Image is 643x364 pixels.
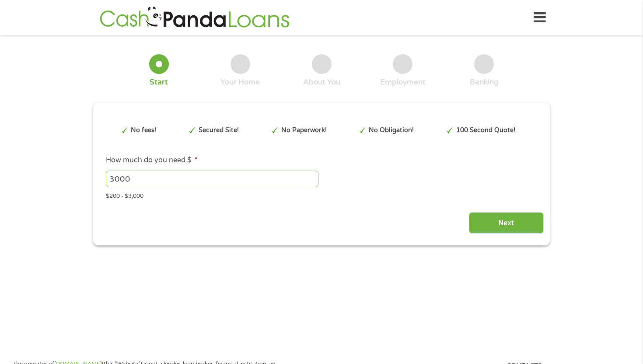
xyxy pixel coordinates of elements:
[106,189,537,201] div: $200 - $3,000
[106,156,198,165] label: How much do you need $
[380,77,426,87] div: Employment
[220,77,260,87] div: Your Home
[303,77,340,87] div: About You
[470,77,499,87] div: Banking
[456,126,515,135] p: 100 Second Quote!
[369,126,414,135] p: No Obligation!
[131,126,156,135] p: No fees!
[199,126,239,135] p: Secured Site!
[150,77,168,87] div: Start
[469,212,544,234] input: Next
[97,5,292,30] img: GetLoanNow Logo
[281,126,327,135] p: No Paperwork!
